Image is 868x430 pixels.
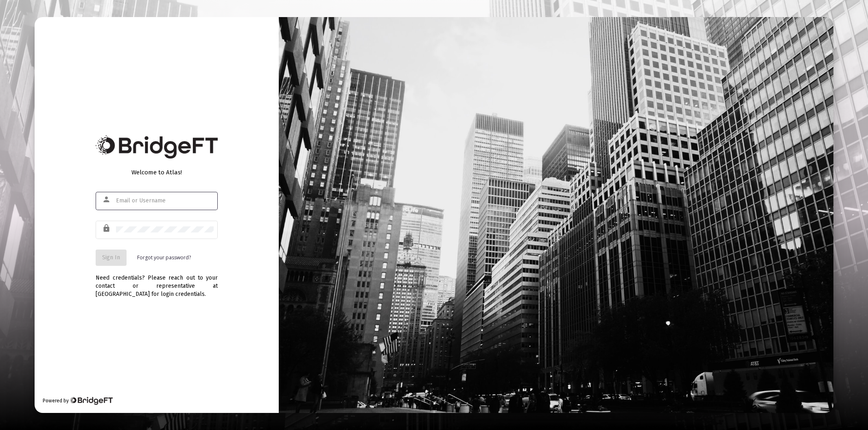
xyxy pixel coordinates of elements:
[70,397,112,405] img: Bridge Financial Technology Logo
[102,254,120,261] span: Sign In
[96,135,218,159] img: Bridge Financial Technology Logo
[96,266,218,298] div: Need credentials? Please reach out to your contact or representative at [GEOGRAPHIC_DATA] for log...
[96,168,218,176] div: Welcome to Atlas!
[116,198,214,204] input: Email or Username
[43,397,112,405] div: Powered by
[102,224,112,233] mat-icon: lock
[96,250,127,266] button: Sign In
[137,254,191,262] a: Forgot your password?
[102,195,112,204] mat-icon: person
